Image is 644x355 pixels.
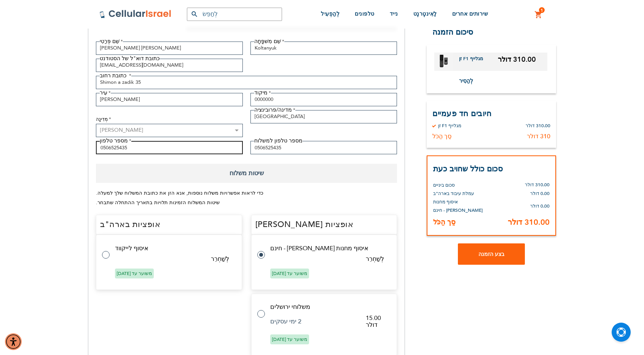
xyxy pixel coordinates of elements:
[433,217,456,227] font: סַך הַכֹּל
[321,10,340,18] font: לְהַפְעִיל
[437,54,450,67] img: מגלייף F1 זן
[366,255,384,263] font: לְשַׁחְרֵר
[211,255,229,263] font: לְשַׁחְרֵר
[433,190,474,197] font: עמלת עיבוד בארה"ב
[366,314,381,329] font: 15.00 דולר
[525,182,550,188] font: 310.00 דולר
[390,10,398,18] font: נייד
[272,270,307,277] font: משוער עד [DATE]
[96,199,220,206] font: שיטות המשלוח הזמינות תלויות בתאריך ההתחלה שתבחר.
[96,190,263,197] font: כדי לראות אפשרויות משלוח נוספות, אנא הזן את כתובת המשלוח שלך למעלה.
[438,123,461,129] font: מגלייף F1 זן
[478,250,504,257] font: בצע הזמנה
[459,55,483,61] font: מגלייף F1 זן
[459,77,473,84] font: לְהַסִיר
[433,199,483,213] font: איסוף מחנות [PERSON_NAME] - חינם
[187,8,282,21] input: לְחַפֵּשׂ
[530,203,550,209] font: 0.00 דולר
[270,318,301,326] font: 2 ימי עסקים
[530,190,550,197] font: 0.00 דולר
[458,243,525,265] button: בצע הזמנה
[433,182,455,188] font: סכום ביניים
[432,132,451,141] font: סַך הַכֹּל
[526,123,550,129] font: 310.00 דולר
[527,132,550,141] font: 310 דולר
[540,7,543,13] font: 1
[432,109,491,119] font: חיובים חד פעמיים
[272,336,307,342] font: משוער עד [DATE]
[459,55,489,67] a: מגלייף F1 זן
[498,54,536,64] font: 310.00 דולר
[270,244,368,253] font: איסוף מחנות [PERSON_NAME] - חינם
[255,219,354,230] font: אופציות [PERSON_NAME]
[355,10,375,18] font: טלפונים
[99,10,172,19] img: לוגו סלולר ישראל
[534,10,543,19] a: 1
[508,217,550,227] font: 310.00 דולר
[452,10,488,18] font: שירותים אחרים
[270,303,310,312] font: משלוחי ירושלים
[115,244,148,253] font: איסוף לייקווד
[433,164,503,174] font: סכום כולל שחויב כעת
[117,270,152,277] font: משוער עד [DATE]
[413,10,437,18] font: לַאִינטֶרנֶט
[230,169,264,177] font: שיטות משלוח
[100,219,160,230] font: אופציות בארה"ב
[5,333,22,350] div: תפריט נגישות
[432,27,473,37] font: סיכום הזמנה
